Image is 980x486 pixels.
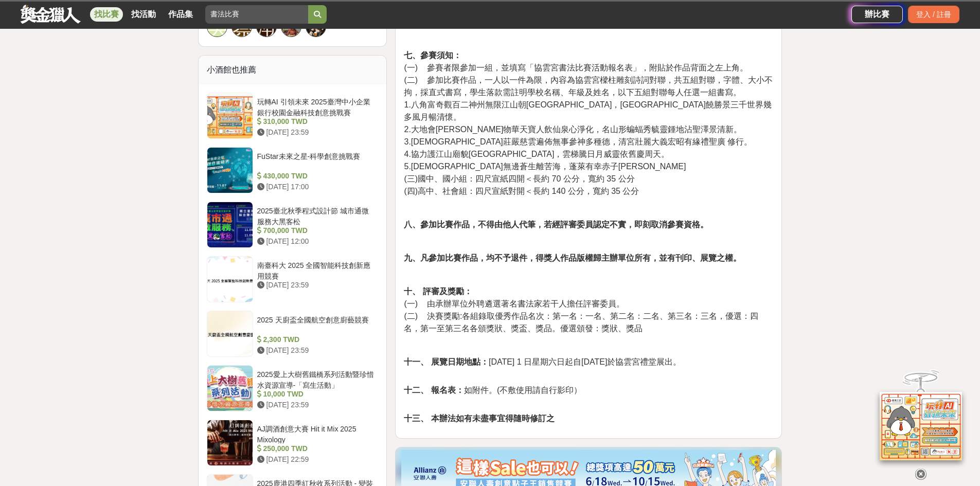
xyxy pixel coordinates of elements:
strong: 九、凡參加比賽作品，均不予退件，得獎人作品版權歸主辦單位所有，並有刊印、展覽之權。 [404,254,741,262]
span: (四)高中、社會組：四尺宣紙對開＜長約 140 公分，寬約 35 公分 [404,187,639,195]
span: 5.[DEMOGRAPHIC_DATA]無邊蒼生離苦海，蓬萊有幸赤子[PERSON_NAME] [404,162,686,171]
a: 作品集 [164,7,197,22]
a: 2025愛上大樹舊鐵橋系列活動暨珍惜水資源宣導-「寫生活動」 10,000 TWD [DATE] 23:59 [207,365,379,411]
strong: 十、 評審及獎勵： [404,287,472,296]
div: 南臺科大 2025 全國智能科技創新應用競賽 [257,260,375,280]
div: [DATE] 23:59 [257,400,375,410]
span: (二) 決賽獎勵:各組錄取優秀作品名次：第一名：一名、第二名：二名、第三名：三名，優選：四名，第一至第三名各頒獎狀、獎盃、獎品。優選頒發：獎狀、獎品 [404,312,758,333]
span: (二) 參加比賽作品，一人以一件為限，內容為協雲宮樑柱雕刻詩詞對聯，共五組對聯，字體、大小不拘，採直式書寫，學生落款需註明學校名稱、年級及姓名，以下五組對聯每人任選一組書寫。 [404,76,772,97]
span: 4.協力護江山廟貌[GEOGRAPHIC_DATA]，雲梯騰日月威靈依舊慶周天。 [404,150,669,158]
a: 找比賽 [90,7,123,22]
div: 小酒館也推薦 [199,56,387,84]
strong: 八、參加比賽作品，不得由他人代筆，若經評審委員認定不實，即刻取消參賽資格。 [404,220,708,229]
div: FuStar未來之星-科學創意挑戰賽 [257,151,375,171]
div: 2,300 TWD [257,334,375,345]
div: 700,000 TWD [257,225,375,236]
div: [DATE] 22:59 [257,454,375,465]
div: 玩轉AI 引領未來 2025臺灣中小企業銀行校園金融科技創意挑戰賽 [257,97,375,116]
a: 南臺科大 2025 全國智能科技創新應用競賽 [DATE] 23:59 [207,256,379,302]
div: 310,000 TWD [257,116,375,127]
div: 10,000 TWD [257,389,375,400]
span: 如附件。(不敷使用請自行影印） [404,386,582,394]
span: (一) 由承辦單位外聘遴選著名書法家若干人擔任評審委員。 [404,299,624,308]
div: 2025 天廚盃全國航空創意廚藝競賽 [257,315,375,334]
strong: 七、參賽須知： [404,51,461,60]
strong: 十二、 報名表： [404,386,464,394]
div: AJ調酒創意大賽 Hit it Mix 2025 Mixology [257,424,375,443]
a: 2025臺北秋季程式設計節 城市通微服務大黑客松 700,000 TWD [DATE] 12:00 [207,202,379,248]
div: 250,000 TWD [257,443,375,454]
div: [DATE] 23:59 [257,280,375,291]
div: 2025愛上大樹舊鐵橋系列活動暨珍惜水資源宣導-「寫生活動」 [257,369,375,389]
div: 2025臺北秋季程式設計節 城市通微服務大黑客松 [257,206,375,225]
div: [DATE] 23:59 [257,345,375,356]
img: d2146d9a-e6f6-4337-9592-8cefde37ba6b.png [880,392,962,460]
a: 辦比賽 [851,6,903,23]
a: 2025 天廚盃全國航空創意廚藝競賽 2,300 TWD [DATE] 23:59 [207,311,379,357]
a: 玩轉AI 引領未來 2025臺灣中小企業銀行校園金融科技創意挑戰賽 310,000 TWD [DATE] 23:59 [207,93,379,139]
a: AJ調酒創意大賽 Hit it Mix 2025 Mixology 250,000 TWD [DATE] 22:59 [207,420,379,466]
span: 1.八角富奇觀百二神州無限江山朝[GEOGRAPHIC_DATA]，[GEOGRAPHIC_DATA]饒勝景三千世界幾多風月暢清懷。 [404,100,771,121]
div: 430,000 TWD [257,171,375,182]
a: FuStar未來之星-科學創意挑戰賽 430,000 TWD [DATE] 17:00 [207,147,379,193]
div: [DATE] 12:00 [257,236,375,247]
strong: 十一、 展覽日期地點： [404,357,488,366]
span: (一) 參賽者限參加一組，並填寫「協雲宮書法比賽活動報名表」，附貼於作品背面之左上角。 [404,63,747,72]
div: 登入 / 註冊 [908,6,959,23]
a: 找活動 [127,7,160,22]
span: 2.大地會[PERSON_NAME]物華天寶人飲仙泉心淨化，名山形蝙蝠秀毓靈鍾地沾聖澤景清新。 [404,125,742,134]
input: 2025土地銀行校園金融創意挑戰賽：從你出發 開啟智慧金融新頁 [205,5,308,24]
span: (三)國中、國小組：四尺宣紙四開＜長約 70 公分，寬約 35 公分 [404,174,634,183]
strong: 十三、 本辦法如有未盡事宜得隨時修訂之 [404,414,554,423]
div: [DATE] 17:00 [257,182,375,192]
span: 3.[DEMOGRAPHIC_DATA]莊嚴慈雲遍佈無事參神多種德，清宮壯麗大義宏昭有緣禮聖廣 修行。 [404,137,752,146]
span: [DATE] 1 日星期六日起自[DATE]於協雲宮禮堂展出。 [404,357,681,366]
div: [DATE] 23:59 [257,127,375,138]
